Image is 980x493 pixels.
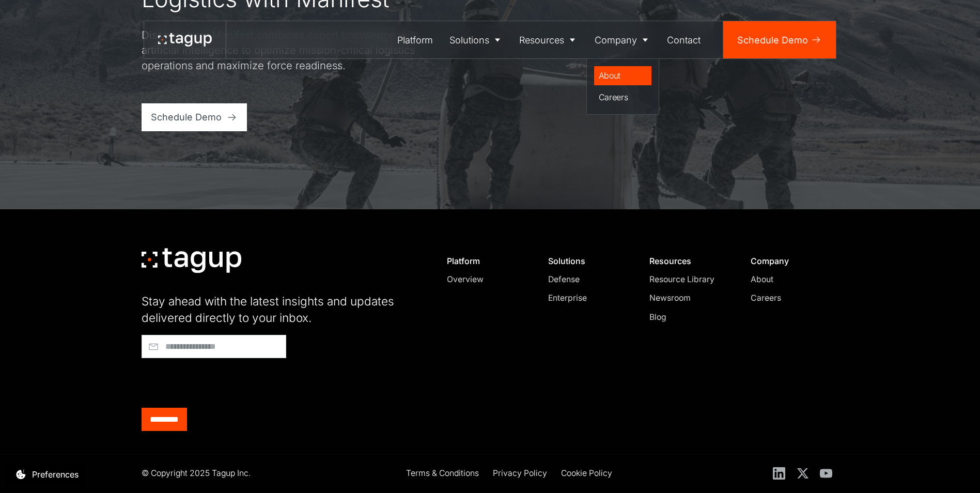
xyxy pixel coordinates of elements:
a: Careers [751,292,830,304]
a: Solutions [441,21,511,58]
a: Cookie Policy [561,467,612,481]
iframe: reCAPTCHA [142,363,299,403]
a: Overview [447,273,526,286]
div: Schedule Demo [151,110,222,124]
a: Newsroom [649,292,728,304]
div: © Copyright 2025 Tagup Inc. [142,467,251,480]
div: Resources [519,33,564,47]
a: Schedule Demo [723,21,836,58]
div: Company [595,33,637,47]
a: Contact [659,21,709,58]
a: Resource Library [649,273,728,286]
div: Platform [447,256,526,266]
a: About [751,273,830,286]
nav: Company [586,58,659,115]
div: Preferences [32,468,79,481]
div: Stay ahead with the latest insights and updates delivered directly to your inbox. [142,293,421,326]
a: Terms & Conditions [406,467,479,481]
div: Privacy Policy [493,467,547,480]
div: About [599,69,647,82]
div: Solutions [449,33,489,47]
a: Careers [594,88,652,107]
div: Contact [667,33,701,47]
a: Company [586,21,659,58]
div: Platform [397,33,433,47]
div: Resources [649,256,728,266]
a: About [594,66,652,86]
div: Schedule Demo [737,33,808,47]
a: Blog [649,311,728,323]
a: Privacy Policy [493,467,547,481]
a: Platform [390,21,442,58]
a: Resources [511,21,587,58]
a: Defense [548,273,627,286]
div: Terms & Conditions [406,467,479,480]
a: Enterprise [548,292,627,304]
div: Solutions [548,256,627,266]
form: Footer - Early Access [142,335,421,431]
div: Cookie Policy [561,467,612,480]
div: Careers [599,91,647,103]
a: Schedule Demo [142,103,247,131]
div: Company [751,256,830,266]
